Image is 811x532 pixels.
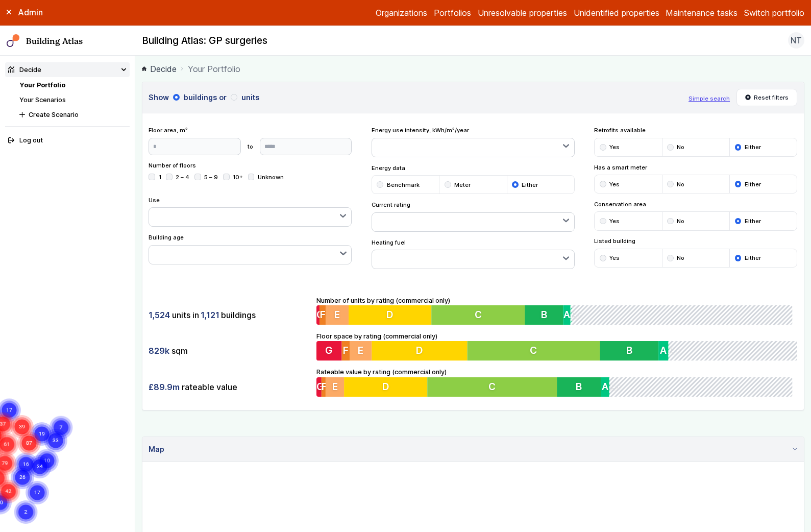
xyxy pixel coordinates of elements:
[476,308,483,321] span: C
[316,331,797,361] div: Floor space by rating (commercial only)
[332,380,338,393] span: E
[566,308,573,321] span: A
[433,305,527,325] button: C
[142,63,177,75] a: Decide
[345,377,429,397] button: D
[594,126,797,134] span: Retrofits available
[527,305,566,325] button: B
[8,65,41,75] div: Decide
[468,341,600,360] button: C
[335,308,340,321] span: E
[316,341,342,360] button: G
[604,377,612,397] button: A
[372,126,575,157] div: Energy use intensity, kWh/m²/year
[149,92,682,103] h3: Show
[149,377,310,397] div: rateable value
[149,233,352,264] div: Building age
[490,380,498,393] span: C
[149,126,352,155] div: Floor area, m²
[788,32,804,49] button: NT
[316,308,324,321] span: G
[660,345,667,357] span: A
[343,345,349,357] span: F
[372,238,575,270] div: Heating fuel
[149,381,180,393] span: £89.9m
[416,345,423,357] span: D
[372,201,575,232] div: Current rating
[16,107,130,122] button: Create Scenario
[612,380,626,393] span: A+
[142,437,804,462] summary: Map
[669,341,670,360] button: A+
[142,34,267,47] h2: Building Atlas: GP surgeries
[478,7,567,19] a: Unresolvable properties
[149,305,310,325] div: units in buildings
[322,377,326,397] button: F
[612,377,613,397] button: A+
[326,345,333,357] span: G
[149,161,352,189] div: Number of floors
[666,7,738,19] a: Maintenance tasks
[5,133,130,148] button: Log out
[626,345,632,357] span: B
[744,7,804,19] button: Switch portfolio
[316,377,322,397] button: G
[326,377,345,397] button: E
[342,341,350,360] button: F
[574,7,659,19] a: Unidentified properties
[434,7,471,19] a: Portfolios
[566,305,573,325] button: A
[350,341,372,360] button: E
[559,377,604,397] button: B
[358,345,363,357] span: E
[316,380,324,393] span: G
[530,345,537,357] span: C
[7,34,20,47] img: main-0bbd2752.svg
[605,380,611,393] span: A
[594,163,797,172] span: Has a smart meter
[387,308,395,321] span: D
[600,341,659,360] button: B
[573,305,574,325] button: A+
[19,81,65,89] a: Your Portfolio
[594,200,797,208] span: Conservation area
[316,296,797,325] div: Number of units by rating (commercial only)
[791,34,802,46] span: NT
[429,377,560,397] button: C
[320,305,326,325] button: F
[149,345,169,356] span: 829k
[579,380,585,393] span: B
[736,89,798,106] button: Reset filters
[669,345,682,357] span: A+
[326,305,349,325] button: E
[349,305,433,325] button: D
[19,96,66,104] a: Your Scenarios
[573,308,586,321] span: A+
[544,308,550,321] span: B
[188,63,240,75] span: Your Portfolio
[322,380,327,393] span: F
[149,138,352,155] form: to
[201,309,219,321] span: 1,121
[658,341,668,360] button: A
[149,196,352,227] div: Use
[316,305,320,325] button: G
[316,367,797,397] div: Rateable value by rating (commercial only)
[5,62,130,77] summary: Decide
[149,341,310,360] div: sqm
[376,7,427,19] a: Organizations
[372,341,468,360] button: D
[372,164,575,195] div: Energy data
[383,380,390,393] span: D
[689,94,730,103] button: Simple search
[320,308,326,321] span: F
[149,309,170,321] span: 1,524
[594,237,797,245] span: Listed building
